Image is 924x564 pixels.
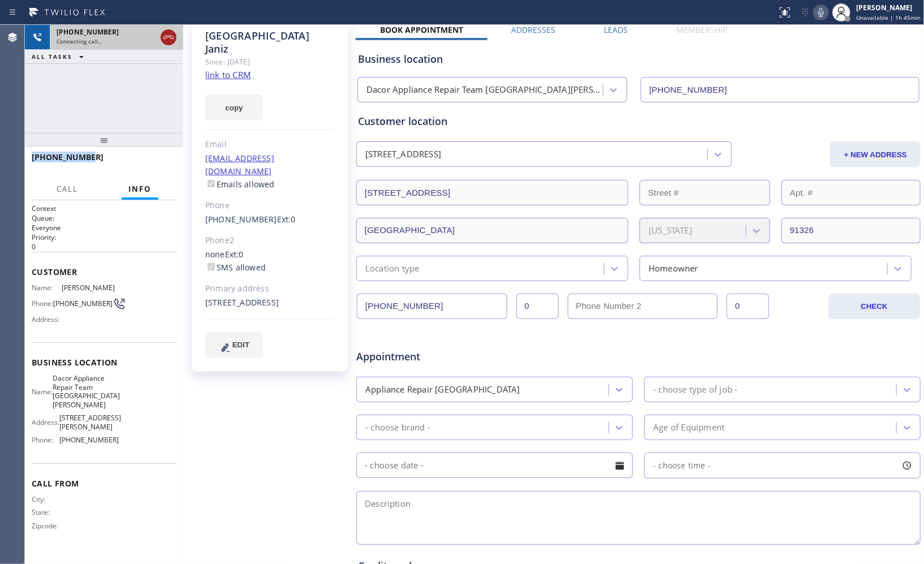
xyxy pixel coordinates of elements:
span: Name: [32,388,53,396]
span: Call From [32,478,176,489]
h2: Priority: [32,233,176,242]
div: Phone [205,199,335,212]
span: Unavailable | 1h 45min [856,14,921,21]
span: - choose time - [653,460,711,471]
span: Name: [32,283,62,292]
span: [PHONE_NUMBER] [59,436,119,444]
div: Customer location [358,114,919,129]
div: - choose brand - [365,421,430,434]
span: State: [32,508,62,516]
span: [PERSON_NAME] [62,283,118,292]
label: Addresses [512,24,556,35]
span: [PHONE_NUMBER] [57,27,119,37]
div: Homeowner [649,262,698,275]
input: Address [356,180,628,205]
label: Emails allowed [205,179,275,190]
a: [EMAIL_ADDRESS][DOMAIN_NAME] [205,153,274,176]
div: Since: [DATE] [205,55,335,68]
span: ALL TASKS [32,53,72,61]
button: Hang up [161,29,176,45]
div: Age of Equipment [653,421,724,434]
div: none [205,248,335,274]
span: [PHONE_NUMBER] [32,152,103,162]
div: Phone2 [205,234,335,247]
a: link to CRM [205,69,251,80]
div: [GEOGRAPHIC_DATA] Janiz [205,29,335,55]
span: Business location [32,357,176,368]
span: Phone: [32,299,53,308]
div: Dacor Appliance Repair Team [GEOGRAPHIC_DATA][PERSON_NAME] [366,84,604,97]
h1: Context [32,204,176,213]
span: [STREET_ADDRESS][PERSON_NAME] [59,414,121,431]
input: Apt. # [781,180,921,205]
input: City [356,218,628,243]
span: Ext: 0 [225,249,244,260]
div: Location type [365,262,420,275]
button: copy [205,94,263,120]
button: + NEW ADDRESS [830,141,921,167]
span: Ext: 0 [277,214,296,225]
button: Info [122,178,158,200]
span: City: [32,495,62,503]
a: [PHONE_NUMBER] [205,214,277,225]
div: Appliance Repair [GEOGRAPHIC_DATA] [365,383,520,396]
button: Mute [813,5,829,20]
input: Phone Number [357,294,507,319]
span: Connecting call… [57,37,102,45]
div: [STREET_ADDRESS] [205,296,335,309]
label: Book Appointment [380,24,463,35]
label: SMS allowed [205,262,266,273]
span: Phone: [32,436,59,444]
input: - choose date - [356,453,633,478]
button: ALL TASKS [25,50,95,63]
input: Phone Number [641,77,919,102]
input: Ext. 2 [727,294,769,319]
div: Primary address [205,282,335,295]
button: CHECK [828,294,921,320]
span: EDIT [232,341,249,349]
span: Info [128,184,152,194]
div: [PERSON_NAME] [856,3,921,12]
input: Street # [640,180,770,205]
button: Call [50,178,85,200]
button: EDIT [205,332,263,358]
input: SMS allowed [208,263,215,270]
input: Emails allowed [208,180,215,187]
h2: Queue: [32,213,176,223]
p: Everyone [32,223,176,233]
span: Zipcode: [32,522,62,530]
div: Business location [358,51,919,67]
span: Appointment [356,349,543,364]
div: - choose type of job - [653,383,737,396]
span: Call [57,184,78,194]
span: Customer [32,266,176,277]
p: 0 [32,242,176,252]
span: Address: [32,315,62,324]
span: [PHONE_NUMBER] [53,299,113,308]
label: Membership [676,24,727,35]
div: [STREET_ADDRESS] [365,148,441,161]
input: Phone Number 2 [568,294,718,319]
span: Address: [32,418,59,427]
input: Ext. [516,294,559,319]
label: Leads [605,24,628,35]
input: ZIP [781,218,921,243]
div: Email [205,138,335,151]
span: Dacor Appliance Repair Team [GEOGRAPHIC_DATA][PERSON_NAME] [53,374,120,409]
